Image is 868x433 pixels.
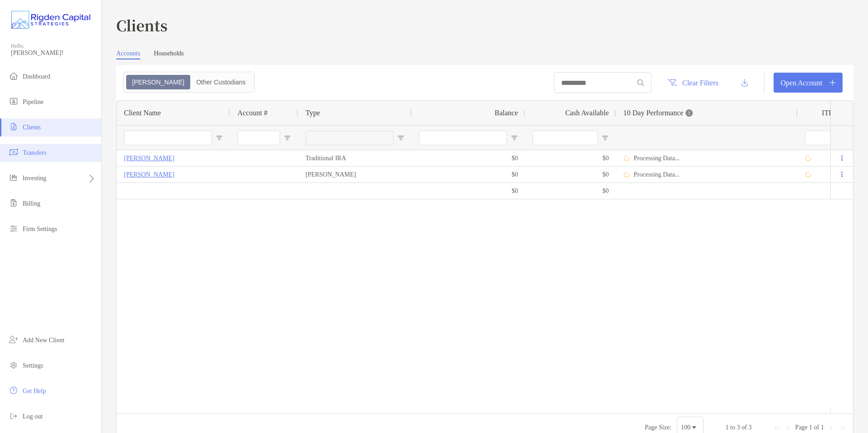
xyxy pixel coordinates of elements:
a: Open Account [774,73,843,93]
span: Transfers [23,149,46,156]
span: Add New Client [23,337,64,344]
div: Previous Page [784,424,792,431]
img: Processing Data icon [623,172,630,178]
span: 1 [809,424,812,431]
div: $0 [525,183,616,199]
div: $0 [525,150,616,166]
span: Balance [494,109,518,117]
span: of [814,424,819,431]
div: 100 [681,424,690,431]
img: transfers icon [8,147,19,157]
span: 3 [749,424,752,431]
span: Cash Available [565,109,609,117]
img: Processing Data icon [805,155,811,162]
img: get-help icon [8,385,19,396]
span: Get Help [23,388,46,394]
div: First Page [774,424,781,431]
a: Accounts [116,50,140,59]
div: Last Page [838,424,846,431]
span: to [730,424,735,431]
div: [PERSON_NAME] [298,167,412,182]
button: Open Filter Menu [216,134,223,142]
div: segmented control [123,72,255,93]
button: Open Filter Menu [511,134,518,142]
img: firm-settings icon [8,223,19,234]
a: Households [154,50,184,59]
img: input icon [637,79,644,86]
div: ITD [822,109,845,117]
div: $0 [412,150,525,166]
span: of [741,424,747,431]
p: Processing Data... [634,154,680,162]
span: Clients [23,124,41,131]
span: Log out [23,413,43,420]
img: billing icon [8,197,19,208]
img: investing icon [8,172,19,183]
button: Open Filter Menu [284,134,291,142]
span: [PERSON_NAME]! [11,49,96,57]
span: Page [795,424,808,431]
button: Open Filter Menu [602,134,609,142]
p: Processing Data... [634,171,680,178]
a: [PERSON_NAME] [124,169,174,180]
img: add_new_client icon [8,334,19,345]
img: settings icon [8,359,19,370]
div: Zoe [127,76,189,89]
button: Open Filter Menu [397,134,404,142]
div: $0 [525,167,616,182]
span: Pipeline [23,98,44,105]
span: 1 [821,424,824,431]
span: Client Name [124,109,161,117]
span: 1 [725,424,729,431]
div: Page Size: [645,424,671,431]
img: Processing Data icon [623,155,630,162]
img: pipeline icon [8,96,19,107]
div: $0 [412,167,525,182]
h3: Clients [116,15,853,35]
span: Settings [23,362,43,369]
span: Billing [23,200,40,207]
div: Other Custodians [191,76,251,89]
img: Zoe Logo [11,4,90,36]
input: Client Name Filter Input [124,131,212,145]
a: [PERSON_NAME] [124,153,174,164]
input: Balance Filter Input [419,131,507,145]
img: clients icon [8,121,19,132]
div: $0 [412,183,525,199]
span: Type [306,109,320,117]
input: Cash Available Filter Input [533,131,598,145]
button: Clear Filters [661,73,725,93]
div: 10 Day Performance [623,101,693,125]
span: Firm Settings [23,226,57,232]
span: Investing [23,175,46,182]
img: logout icon [8,410,19,421]
div: Traditional IRA [298,150,412,166]
img: Processing Data icon [805,172,811,178]
input: Account # Filter Input [237,131,280,145]
img: dashboard icon [8,70,19,81]
span: Account # [237,109,267,117]
input: ITD Filter Input [805,131,834,145]
span: 3 [737,424,740,431]
div: Next Page [828,424,835,431]
span: Dashboard [23,73,50,80]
